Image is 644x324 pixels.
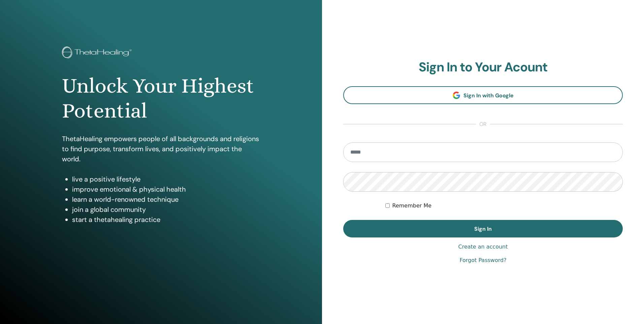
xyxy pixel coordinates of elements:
li: join a global community [72,204,260,215]
li: improve emotional & physical health [72,184,260,194]
span: Sign In with Google [463,92,514,99]
li: start a thetahealing practice [72,215,260,225]
p: ThetaHealing empowers people of all backgrounds and religions to find purpose, transform lives, a... [62,134,260,164]
label: Remember Me [392,202,432,210]
li: live a positive lifestyle [72,174,260,184]
a: Forgot Password? [459,256,506,264]
li: learn a world-renowned technique [72,194,260,204]
span: Sign In [474,225,492,232]
a: Create an account [458,243,508,251]
h1: Unlock Your Highest Potential [62,73,260,124]
button: Sign In [343,220,623,237]
h2: Sign In to Your Acount [343,60,623,75]
span: or [476,120,490,128]
div: Keep me authenticated indefinitely or until I manually logout [385,202,623,210]
a: Sign In with Google [343,86,623,104]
